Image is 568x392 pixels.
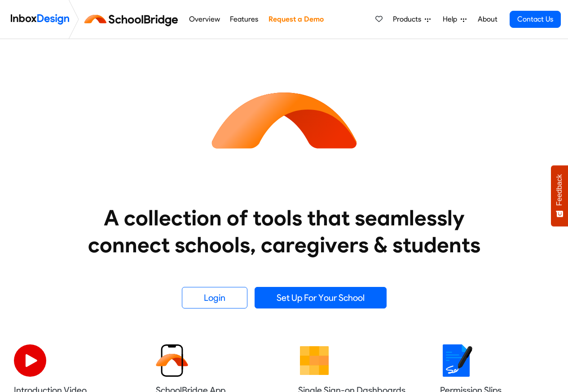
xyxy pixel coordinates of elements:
a: Request a Demo [266,10,326,28]
img: icon_schoolbridge.svg [203,39,365,201]
a: Products [389,10,434,28]
span: Products [393,14,425,25]
a: Set Up For Your School [255,287,387,308]
img: 2022_01_13_icon_sb_app.svg [156,344,188,377]
a: Login [182,287,247,308]
img: 2022_07_11_icon_video_playback.svg [14,344,46,377]
a: About [475,10,500,28]
img: 2022_01_18_icon_signature.svg [440,344,472,377]
a: Features [228,10,261,28]
button: Feedback - Show survey [551,165,568,226]
a: Help [439,10,470,28]
span: Help [443,14,461,25]
a: Overview [186,10,222,28]
span: Feedback [555,174,564,206]
img: 2022_01_13_icon_grid.svg [298,344,330,377]
img: schoolbridge logo [83,9,184,30]
a: Contact Us [510,11,561,28]
heading: A collection of tools that seamlessly connect schools, caregivers & students [71,204,498,258]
